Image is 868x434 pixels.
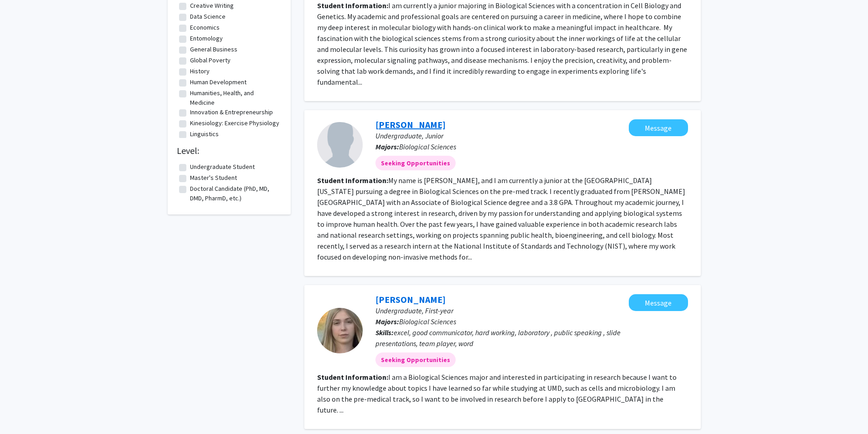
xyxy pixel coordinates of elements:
a: [PERSON_NAME] [375,119,446,130]
b: Student Information: [317,373,388,382]
label: Global Poverty [190,56,231,65]
span: Undergraduate, First-year [375,306,453,315]
button: Message Hadassah Sanders [629,119,688,136]
label: Undergraduate Student [190,162,255,172]
label: Master's Student [190,173,237,183]
b: Majors: [375,317,399,326]
label: Innovation & Entrepreneurship [190,107,273,117]
label: Linguistics [190,129,219,139]
fg-read-more: My name is [PERSON_NAME], and I am currently a junior at the [GEOGRAPHIC_DATA][US_STATE] pursuing... [317,176,685,261]
h2: Level: [177,145,282,156]
b: Skills: [375,328,394,337]
a: [PERSON_NAME] [375,294,446,305]
b: Student Information: [317,1,388,10]
b: Majors: [375,142,399,151]
label: Human Development [190,77,247,87]
label: Humanities, Health, and Medicine [190,88,279,107]
span: Biological Sciences [399,317,456,326]
label: General Business [190,45,237,54]
iframe: Chat [7,393,39,427]
label: Kinesiology: Exercise Physiology [190,118,279,128]
mat-chip: Seeking Opportunities [375,352,456,367]
label: Data Science [190,12,226,21]
span: excel, good communicator, hard working, laboratory , public speaking , slide presentations, team ... [375,328,621,348]
label: Doctoral Candidate (PhD, MD, DMD, PharmD, etc.) [190,184,279,203]
mat-chip: Seeking Opportunities [375,156,456,170]
label: Entomology [190,34,223,43]
label: Creative Writing [190,1,234,10]
span: Biological Sciences [399,142,456,151]
label: Economics [190,23,220,32]
fg-read-more: I am a Biological Sciences major and interested in participating in research because I want to fu... [317,373,677,414]
label: History [190,66,210,76]
button: Message Allison Riesner [629,294,688,311]
span: Undergraduate, Junior [375,131,443,140]
b: Student Information: [317,176,388,185]
fg-read-more: I am currently a junior majoring in Biological Sciences with a concentration in Cell Biology and ... [317,1,687,87]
